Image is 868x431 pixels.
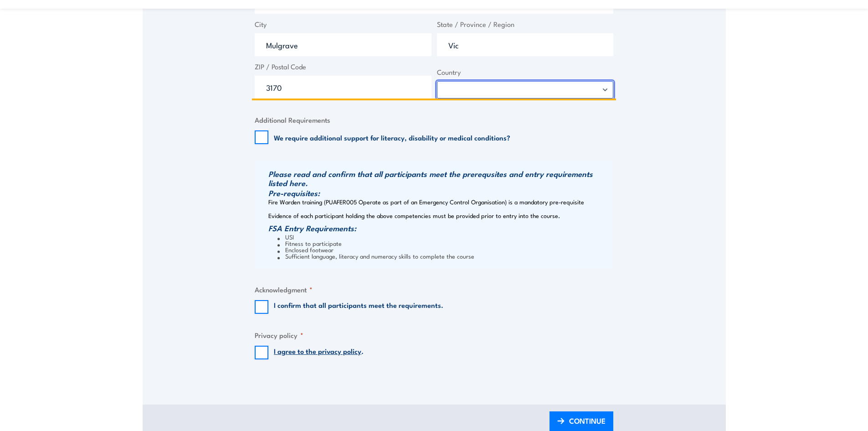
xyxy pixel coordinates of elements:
[255,330,303,340] legend: Privacy policy
[255,62,431,72] label: ZIP / Postal Code
[274,300,443,314] label: I confirm that all participants meet the requirements.
[268,169,611,187] h3: Please read and confirm that all participants meet the prerequsites and entry requirements listed...
[277,234,611,240] li: USI
[268,212,611,219] p: Evidence of each participant holding the above competencies must be provided prior to entry into ...
[268,223,611,233] h3: FSA Entry Requirements:
[255,284,313,295] legend: Acknowledgment
[437,67,614,78] label: Country
[255,160,613,268] div: Fire Warden training (PUAFER005 Operate as part of an Emergency Control Organisation) is a mandat...
[277,253,611,259] li: Sufficient language, literacy and numeracy skills to complete the course
[437,19,614,30] label: State / Province / Region
[274,133,510,142] label: We require additional support for literacy, disability or medical conditions?
[255,19,431,30] label: City
[255,114,330,125] legend: Additional Requirements
[277,240,611,246] li: Fitness to participate
[274,346,364,359] label: .
[268,188,611,197] h3: Pre-requisites:
[274,346,361,356] a: I agree to the privacy policy
[277,246,611,253] li: Enclosed footwear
